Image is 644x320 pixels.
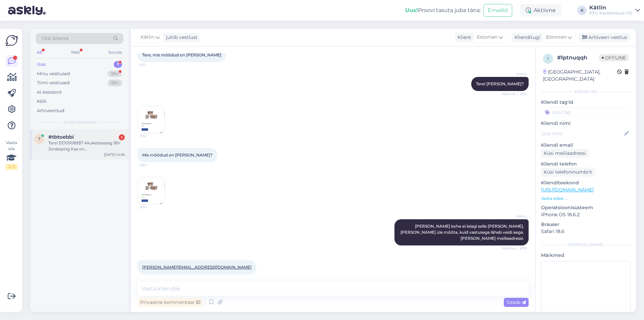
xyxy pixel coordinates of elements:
[589,10,633,16] div: KPG Kaubanduse OÜ
[48,140,125,152] div: Tere! EE101108937 Akuketassaag 18V Jonköping Kas on [GEOGRAPHIC_DATA] saadaval? Lp
[37,61,46,68] div: Uus
[48,134,74,140] span: #tbtoebbi
[37,89,62,96] div: AI Assistent
[577,6,587,15] div: K
[138,177,165,204] img: Attachment
[501,246,527,251] span: Nähtud ✓ 9:39
[114,61,122,68] div: 1
[501,91,527,96] span: Nähtud ✓ 9:32
[541,204,631,211] p: Operatsioonisüsteem
[541,187,594,193] a: [URL][DOMAIN_NAME]
[501,72,527,77] span: Kätlin
[36,48,43,57] div: All
[541,120,631,127] p: Kliendi nimi
[37,98,47,105] div: Kõik
[138,298,203,307] div: Privaatne kommentaar
[42,35,68,42] span: Otsi kliente
[543,68,617,83] div: [GEOGRAPHIC_DATA], [GEOGRAPHIC_DATA]
[476,81,524,86] span: Tere! [PERSON_NAME]?
[541,228,631,235] p: Safari 18.6
[37,107,64,114] div: Arhiveeritud
[5,140,17,170] div: Vaata siia
[520,4,561,16] div: Aktiivne
[69,48,81,57] div: Web
[541,168,595,177] div: Küsi telefoninumbrit
[140,163,165,168] span: 9:34
[64,119,95,125] span: Uued vestlused
[541,221,631,228] p: Brauser
[483,4,512,17] button: Emailid
[541,211,631,218] p: iPhone OS 18.6.2
[599,54,629,61] span: Offline
[506,299,526,305] span: Saada
[546,34,567,41] span: Estonian
[140,275,165,280] span: 9:41
[541,195,631,201] p: Vaata edasi ...
[142,265,252,270] a: [PERSON_NAME][EMAIL_ADDRESS][DOMAIN_NAME]
[557,54,599,62] div: # 1ptnuqqh
[541,89,631,95] div: Kliendi info
[477,34,497,41] span: Estonian
[119,134,125,140] div: 1
[37,71,70,77] div: Minu vestlused
[541,130,623,137] input: Lisa nimi
[501,214,527,219] span: Kätlin
[512,34,540,41] div: Klienditugi
[541,242,631,248] div: [PERSON_NAME]
[163,34,198,41] div: juhib vestlust
[541,252,631,259] p: Märkmed
[5,164,17,170] div: 2 / 3
[589,5,633,10] div: Kätlin
[541,107,631,117] input: Lisa tag
[140,62,165,67] span: 9:31
[541,161,631,168] p: Kliendi telefon
[140,204,165,210] span: 9:34
[541,149,589,158] div: Küsi meiliaadressi
[405,6,481,14] div: Proovi tasuta juba täna:
[541,99,631,106] p: Kliendi tag'id
[104,152,125,157] div: [DATE] 14:56
[541,142,631,149] p: Kliendi email
[589,5,640,16] a: KätlinKPG Kaubanduse OÜ
[5,34,18,47] img: Askly Logo
[107,48,123,57] div: Socials
[142,52,221,57] span: Tere, mis mõõdud on [PERSON_NAME]
[141,34,154,41] span: Kätlin
[455,34,471,41] div: Klient
[547,56,549,61] span: 1
[108,80,122,86] div: 99+
[138,106,165,133] img: Attachment
[37,80,70,86] div: Tiimi vestlused
[38,136,41,141] span: t
[541,179,631,186] p: Klienditeekond
[108,71,122,77] div: 99+
[405,7,418,13] b: Uus!
[578,33,630,42] div: Arhiveeri vestlus
[142,152,213,157] span: Mis mõõdud on [PERSON_NAME]?
[140,133,165,138] span: 9:32
[400,224,525,241] span: [PERSON_NAME] kohe ei leiagi selle [PERSON_NAME], [PERSON_NAME] üle mõõta, kuid vastusega läheb v...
